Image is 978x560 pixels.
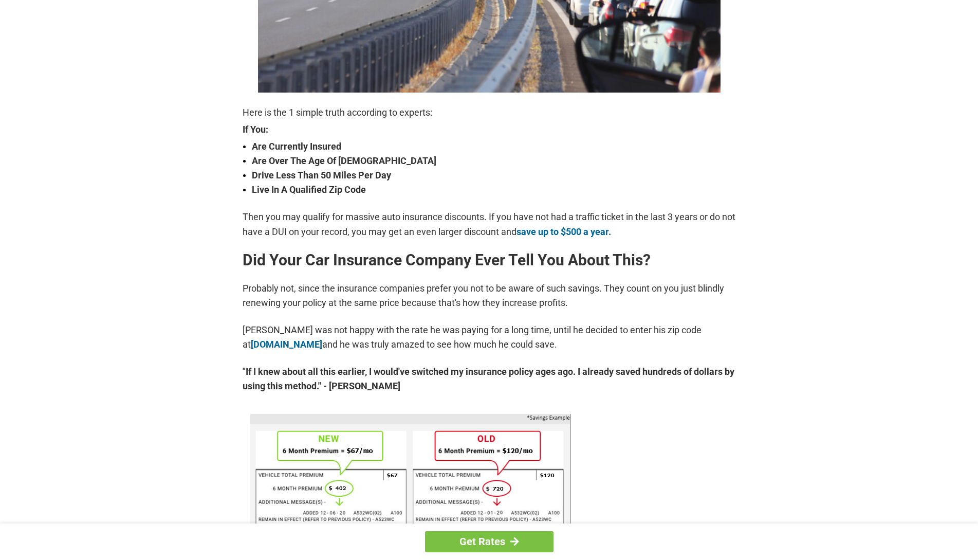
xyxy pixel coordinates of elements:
[252,183,736,197] strong: Live In A Qualified Zip Code
[243,365,736,393] strong: "If I knew about all this earlier, I would've switched my insurance policy ages ago. I already sa...
[243,125,736,134] strong: If You:
[243,105,736,120] p: Here is the 1 simple truth according to experts:
[251,339,322,350] a: [DOMAIN_NAME]
[243,281,736,310] p: Probably not, since the insurance companies prefer you not to be aware of such savings. They coun...
[243,323,736,352] p: [PERSON_NAME] was not happy with the rate he was paying for a long time, until he decided to ente...
[252,139,736,154] strong: Are Currently Insured
[516,226,611,237] a: save up to $500 a year.
[243,252,736,268] h2: Did Your Car Insurance Company Ever Tell You About This?
[252,168,736,183] strong: Drive Less Than 50 Miles Per Day
[250,414,570,536] img: savings
[425,531,553,552] a: Get Rates
[243,210,736,239] p: Then you may qualify for massive auto insurance discounts. If you have not had a traffic ticket i...
[252,154,736,168] strong: Are Over The Age Of [DEMOGRAPHIC_DATA]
